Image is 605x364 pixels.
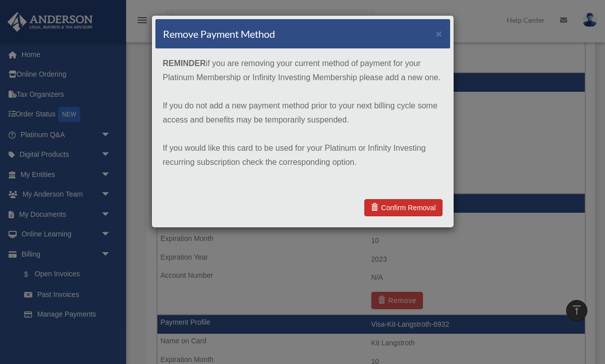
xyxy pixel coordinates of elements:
[436,28,443,39] button: ×
[163,141,443,169] p: If you would like this card to be used for your Platinum or Infinity Investing recurring subscrip...
[163,59,206,68] strong: REMINDER
[155,49,450,191] div: if you are removing your current method of payment for your Platinum Membership or Infinity Inves...
[163,27,275,41] h4: Remove Payment Method
[364,199,442,216] a: Confirm Removal
[163,99,443,127] p: If you do not add a new payment method prior to your next billing cycle some access and benefits ...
